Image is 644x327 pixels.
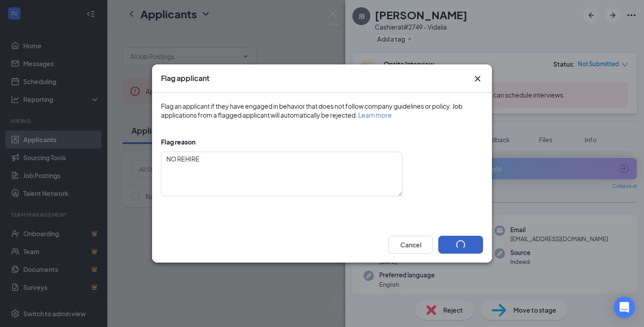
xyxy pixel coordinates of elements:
[161,102,483,119] div: Flag an applicant if they have engaged in behavior that does not follow company guidelines or pol...
[161,152,402,196] textarea: NO REHIRE
[161,137,483,146] div: Flag reason
[472,73,483,84] svg: Cross
[614,297,635,318] div: Open Intercom Messenger
[388,236,433,254] button: Cancel
[472,73,483,84] button: Close
[358,111,392,119] a: Learn more
[161,73,209,83] h3: Flag applicant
